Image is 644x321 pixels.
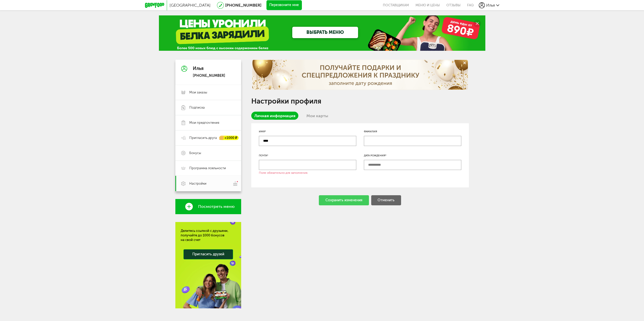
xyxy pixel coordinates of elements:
[189,181,206,186] span: Настройки
[175,199,241,214] a: Посмотреть меню
[189,166,226,170] span: Программа лояльности
[175,100,241,115] a: Подписка
[170,3,211,8] span: [GEOGRAPHIC_DATA]
[175,176,241,191] a: Настройки
[259,171,308,175] div: Поле обязательно для заполнения.
[181,229,236,242] div: Делитесь ссылкой с друзьями, получайте до 1000 бонусов на свой счет
[175,130,241,145] a: Пригласить друга +1000 ₽
[198,204,235,209] span: Посмотреть меню
[175,115,241,130] a: Мои предпочтения
[175,85,241,100] a: Мои заказы
[189,120,219,125] span: Мои предпочтения
[292,27,358,38] a: ВЫБРАТЬ МЕНЮ
[189,151,201,155] span: Бонусы
[251,112,298,120] a: Личная информация
[225,3,261,8] a: [PHONE_NUMBER]
[193,73,225,78] div: [PHONE_NUMBER]
[183,249,233,259] a: Пригласить друзей
[251,98,469,105] h1: Настройки профиля
[189,136,217,140] span: Пригласить друга
[175,145,241,161] a: Бонусы
[303,112,331,120] a: Мои карты
[219,136,239,140] div: +1000 ₽
[364,130,461,134] div: Фамилия
[486,3,495,8] span: Илья
[193,66,225,71] div: Илья
[259,154,356,158] div: Почта*
[189,90,207,95] span: Мои заказы
[266,0,302,10] button: Перезвоните мне
[364,154,461,158] div: Дата рождения*
[189,105,205,110] span: Подписка
[175,161,241,176] a: Программа лояльности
